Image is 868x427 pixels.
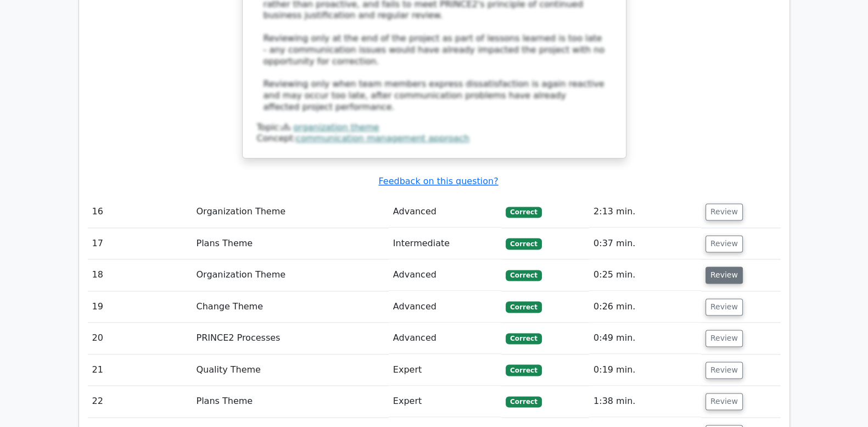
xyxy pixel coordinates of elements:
td: Change Theme [192,291,388,323]
td: Advanced [389,259,501,291]
td: 0:26 min. [589,291,701,323]
a: Feedback on this question? [378,176,498,186]
button: Review [705,393,743,410]
td: 1:38 min. [589,386,701,417]
span: Correct [506,207,541,218]
button: Review [705,235,743,252]
td: Advanced [389,323,501,354]
td: Expert [389,354,501,386]
td: Plans Theme [192,228,388,259]
span: Correct [506,238,541,249]
td: 20 [88,323,192,354]
td: Organization Theme [192,196,388,228]
td: 16 [88,196,192,228]
button: Review [705,203,743,220]
td: 2:13 min. [589,196,701,228]
div: Topic: [257,122,612,134]
td: 0:49 min. [589,323,701,354]
td: 0:37 min. [589,228,701,259]
span: Correct [506,301,541,312]
td: 0:19 min. [589,354,701,386]
button: Review [705,330,743,347]
td: 19 [88,291,192,323]
td: Advanced [389,196,501,228]
td: 21 [88,354,192,386]
span: Correct [506,333,541,344]
div: Concept: [257,133,612,145]
span: Correct [506,396,541,407]
td: Expert [389,386,501,417]
a: communication management approach [296,133,469,143]
td: 0:25 min. [589,259,701,291]
td: 17 [88,228,192,259]
span: Correct [506,270,541,281]
td: Organization Theme [192,259,388,291]
td: 22 [88,386,192,417]
button: Review [705,362,743,379]
td: PRINCE2 Processes [192,323,388,354]
button: Review [705,298,743,315]
span: Correct [506,364,541,375]
button: Review [705,267,743,284]
td: Plans Theme [192,386,388,417]
td: Intermediate [389,228,501,259]
a: organization theme [293,122,379,132]
td: Advanced [389,291,501,323]
td: 18 [88,259,192,291]
td: Quality Theme [192,354,388,386]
